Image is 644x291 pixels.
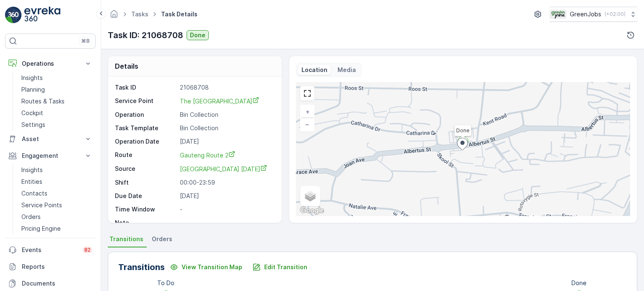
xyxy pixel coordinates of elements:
p: Task ID [115,83,177,92]
p: ⌘B [81,38,90,44]
a: The Hill Centre [180,97,273,106]
span: + [306,108,309,115]
p: Details [115,61,138,71]
p: Entities [21,178,42,186]
p: 21068708 [180,83,273,92]
a: Layers [301,187,319,205]
button: Engagement [5,147,96,164]
a: Events82 [5,242,96,258]
button: Operations [5,55,96,72]
a: Orders [18,211,96,223]
button: View Transition Map [165,260,247,274]
button: Edit Transition [247,260,312,274]
a: Tasks [131,10,148,18]
p: Note [115,219,177,227]
p: - [180,205,273,214]
button: Done [187,30,209,40]
p: Operation Date [115,137,177,146]
a: Planning [18,84,96,95]
p: Routes & Tasks [21,97,65,106]
p: GreenJobs [570,10,601,18]
a: Reports [5,258,96,275]
p: Edit Transition [264,263,307,271]
p: Service Point [115,97,177,106]
span: Transitions [109,235,143,243]
span: Orders [152,235,172,243]
p: Task Template [115,124,177,132]
a: Insights [18,164,96,176]
a: Pricing Engine [18,223,96,234]
a: View Fullscreen [301,87,314,100]
p: Pricing Engine [21,224,61,233]
p: Engagement [22,152,79,160]
p: Time Window [115,205,177,214]
p: Media [338,66,356,74]
p: Planning [21,85,45,94]
p: Insights [21,74,43,82]
a: Entities [18,176,96,188]
p: To Do [157,279,174,287]
a: Homepage [109,13,119,20]
span: Gauteng Route 2 [180,152,235,159]
p: Source [115,165,177,173]
p: Done [571,279,587,287]
p: Asset [22,135,79,143]
p: Reports [22,263,92,271]
span: − [305,121,309,128]
img: Google [298,205,326,216]
a: Service Points [18,199,96,211]
p: Operations [22,59,79,68]
p: Bin Collection [180,124,273,132]
span: The [GEOGRAPHIC_DATA] [180,98,259,105]
a: Routes & Tasks [18,95,96,107]
p: 82 [84,247,91,253]
a: Open this area in Google Maps (opens a new window) [298,205,326,216]
p: Shift [115,178,177,187]
p: Settings [21,121,45,129]
a: Cockpit [18,107,96,119]
p: Location [301,66,327,74]
p: View Transition Map [182,263,242,271]
a: Gauteng Route 2 [180,151,273,160]
p: Bin Collection [180,111,273,119]
a: Zoom Out [301,118,314,131]
a: The Hill Centre Monday [180,165,273,173]
button: Asset [5,131,96,147]
p: [DATE] [180,137,273,146]
p: - [180,219,273,227]
p: Events [22,246,78,254]
img: logo_light-DOdMpM7g.png [24,7,60,23]
p: Orders [21,213,41,221]
a: Settings [18,119,96,131]
p: Service Points [21,201,62,209]
span: Task Details [159,10,199,18]
a: Zoom In [301,106,314,118]
p: 00:00-23:59 [180,178,273,187]
p: Task ID: 21068708 [108,29,183,41]
p: Route [115,151,177,160]
p: Done [190,31,205,39]
button: GreenJobs(+02:00) [550,7,637,22]
p: Insights [21,166,43,174]
a: Insights [18,72,96,84]
p: Cockpit [21,109,43,117]
p: Operation [115,111,177,119]
img: Green_Jobs_Logo.png [550,10,566,19]
p: Due Date [115,192,177,200]
p: ( +02:00 ) [605,11,626,18]
a: Contacts [18,188,96,199]
p: [DATE] [180,192,273,200]
p: Documents [22,279,92,288]
span: [GEOGRAPHIC_DATA] [DATE] [180,165,267,173]
p: Contacts [21,189,47,198]
p: Transitions [118,261,165,273]
img: logo [5,7,22,23]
